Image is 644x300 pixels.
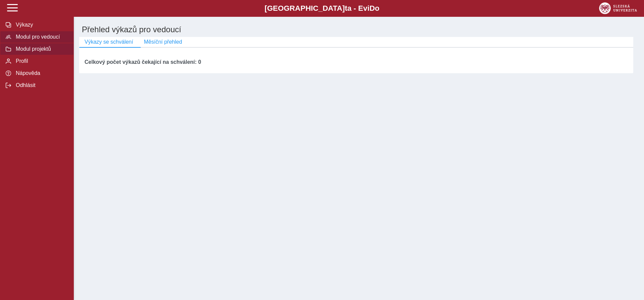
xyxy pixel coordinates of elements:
[599,2,637,14] img: logo_web_su.png
[14,34,68,40] span: Modul pro vedoucí
[14,82,68,88] span: Odhlásit
[369,4,375,12] span: D
[14,46,68,52] span: Modul projektů
[79,37,139,47] button: Výkazy se schválení
[139,37,187,47] button: Měsíční přehled
[14,22,68,28] span: Výkazy
[345,4,347,12] span: t
[20,4,624,13] b: [GEOGRAPHIC_DATA] a - Evi
[144,39,182,45] span: Měsíční přehled
[85,39,133,45] span: Výkazy se schválení
[375,4,380,12] span: o
[14,58,68,64] span: Profil
[79,22,639,37] h1: Přehled výkazů pro vedoucí
[14,70,68,76] span: Nápověda
[85,59,201,65] b: Celkový počet výkazů čekající na schválení: 0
